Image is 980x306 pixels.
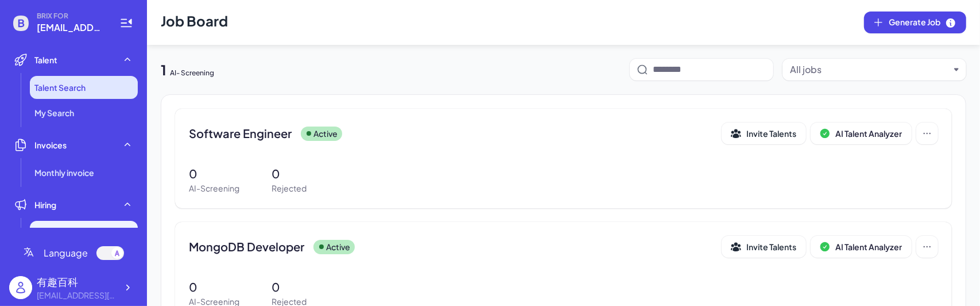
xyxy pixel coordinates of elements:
[272,182,307,194] p: Rejected
[34,54,57,66] span: Talent
[189,165,239,182] p: 0
[746,242,796,252] span: Invite Talents
[746,128,796,139] span: Invite Talents
[790,63,822,76] div: All jobs
[722,123,806,144] button: Invite Talents
[722,236,806,258] button: Invite Talents
[37,289,117,301] div: youqu272@gmail.com
[835,242,902,252] span: AI Talent Analyzer
[34,227,72,238] span: Job Board
[790,63,950,76] button: All jobs
[189,278,239,296] p: 0
[9,276,32,299] img: user_logo.png
[811,123,912,144] button: AI Talent Analyzer
[170,68,214,77] span: AI- Screening
[889,16,956,29] span: Generate Job
[864,12,966,33] button: Generate Job
[161,61,166,78] span: 1
[272,278,307,296] p: 0
[189,125,292,141] span: Software Engineer
[835,128,902,139] span: AI Talent Analyzer
[272,165,307,182] p: 0
[34,82,86,93] span: Talent Search
[34,167,94,178] span: Monthly invoice
[34,139,67,151] span: Invoices
[37,21,106,35] span: youqu272@gmail.com
[313,128,338,140] p: Active
[189,182,239,194] p: AI-Screening
[34,107,74,118] span: My Search
[189,239,304,255] span: MongoDB Developer
[326,241,350,253] p: Active
[37,12,106,21] span: BRIX FOR
[37,274,117,289] div: 有趣百科
[811,236,912,258] button: AI Talent Analyzer
[44,246,88,260] span: Language
[34,199,56,211] span: Hiring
